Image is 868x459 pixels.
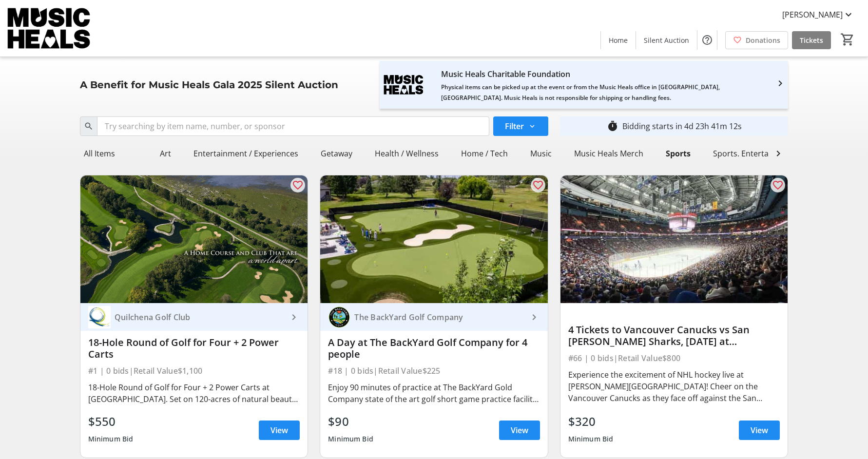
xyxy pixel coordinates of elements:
[156,144,175,163] div: Art
[88,364,300,378] div: #1 | 0 bids | Retail Value $1,100
[782,9,843,20] span: [PERSON_NAME]
[328,337,540,360] div: A Day at The BackYard Golf Company for 4 people
[111,312,289,322] div: Quilchena Golf Club
[499,421,540,440] a: View
[328,430,373,448] div: Minimum Bid
[751,424,768,436] span: View
[709,144,850,163] div: Sports. Entertainment / Experiences
[774,7,862,22] button: [PERSON_NAME]
[80,175,308,303] img: 18-Hole Round of Golf for Four + 2 Power Carts
[609,35,628,45] span: Home
[644,35,689,45] span: Silent Auction
[457,144,512,163] div: Home / Tech
[328,364,540,378] div: #18 | 0 bids | Retail Value $225
[560,175,788,303] img: 4 Tickets to Vancouver Canucks vs San Jose Sharks, Tuesday January 27, 2026 at Rogers Arena
[259,421,300,440] a: View
[88,306,111,328] img: Quilchena Golf Club
[505,120,524,132] span: Filter
[350,312,528,322] div: The BackYard Golf Company
[190,144,302,163] div: Entertainment / Experiences
[493,116,548,136] button: Filter
[568,351,780,365] div: #66 | 0 bids | Retail Value $800
[568,413,614,430] div: $320
[607,120,618,132] mat-icon: timer_outline
[320,303,548,331] a: The BackYard Golf CompanyThe BackYard Golf Company
[511,424,528,436] span: View
[662,144,694,163] div: Sports
[636,31,697,49] a: Silent Auction
[739,421,780,440] a: View
[80,303,308,331] a: Quilchena Golf ClubQuilchena Golf Club
[568,430,614,448] div: Minimum Bid
[725,31,788,49] a: Donations
[88,382,300,405] div: 18-Hole Round of Golf for Four + 2 Power Carts at [GEOGRAPHIC_DATA]. Set on 120-acres of natural ...
[568,324,780,347] div: 4 Tickets to Vancouver Canucks vs San [PERSON_NAME] Sharks, [DATE] at [PERSON_NAME][GEOGRAPHIC_DATA]
[374,63,794,107] a: Music Heals Charitable Foundation's logoMusic Heals Charitable FoundationPhysical items can be pi...
[292,179,304,191] mat-icon: favorite_outline
[800,35,823,45] span: Tickets
[526,144,556,163] div: Music
[97,116,489,136] input: Try searching by item name, number, or sponsor
[328,382,540,405] div: Enjoy 90 minutes of practice at The BackYard Gold Company state of the art golf short game practi...
[88,430,134,448] div: Minimum Bid
[88,413,134,430] div: $550
[622,120,742,132] div: Bidding starts in 4d 23h 41m 12s
[532,179,544,191] mat-icon: favorite_outline
[371,144,443,163] div: Health / Wellness
[328,306,350,328] img: The BackYard Golf Company
[320,175,548,303] img: A Day at The BackYard Golf Company for 4 people
[88,337,300,360] div: 18-Hole Round of Golf for Four + 2 Power Carts
[270,424,288,436] span: View
[288,311,300,323] mat-icon: keyboard_arrow_right
[570,144,647,163] div: Music Heals Merch
[382,63,425,107] img: Music Heals Charitable Foundation's logo
[328,413,373,430] div: $90
[697,30,717,50] button: Help
[441,66,759,82] div: Music Heals Charitable Foundation
[6,4,93,53] img: Music Heals Charitable Foundation's Logo
[441,82,759,103] div: Physical items can be picked up at the event or from the Music Heals office in [GEOGRAPHIC_DATA],...
[74,77,344,93] div: A Benefit for Music Heals Gala 2025 Silent Auction
[839,31,856,48] button: Cart
[317,144,356,163] div: Getaway
[568,369,780,404] div: Experience the excitement of NHL hockey live at [PERSON_NAME][GEOGRAPHIC_DATA]! Cheer on the Vanc...
[746,35,780,45] span: Donations
[772,179,784,191] mat-icon: favorite_outline
[601,31,636,49] a: Home
[80,144,119,163] div: All Items
[528,311,540,323] mat-icon: keyboard_arrow_right
[792,31,831,49] a: Tickets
